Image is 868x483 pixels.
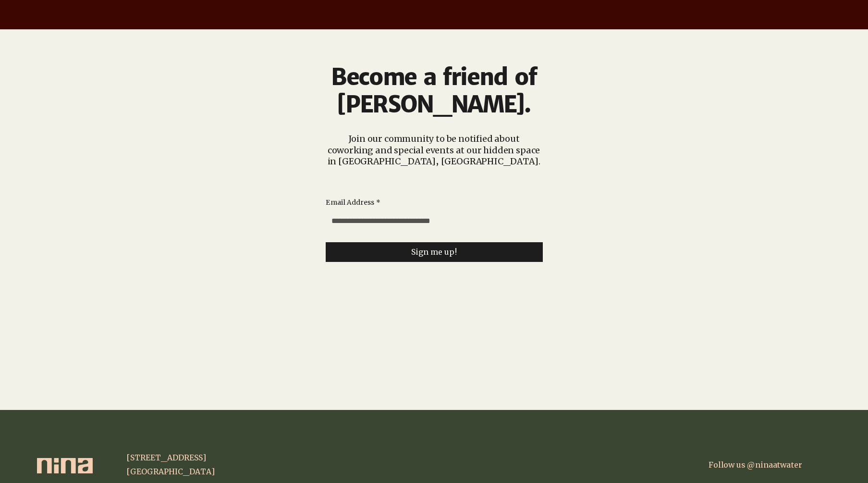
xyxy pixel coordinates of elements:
span: Sign me up! [411,248,457,257]
a: Follow us @ninaatwater [709,460,802,470]
span: [STREET_ADDRESS] [126,453,206,462]
span: [GEOGRAPHIC_DATA] [126,467,215,476]
button: Sign me up! [326,242,543,262]
input: Email Address [326,211,537,231]
p: Join our community to be notified about coworking and special events at our hidden space in [GEOG... [325,133,543,167]
h3: Become a friend of [PERSON_NAME]. [295,64,573,118]
label: Email Address [326,198,380,208]
form: Newsletter Signup [326,198,543,262]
